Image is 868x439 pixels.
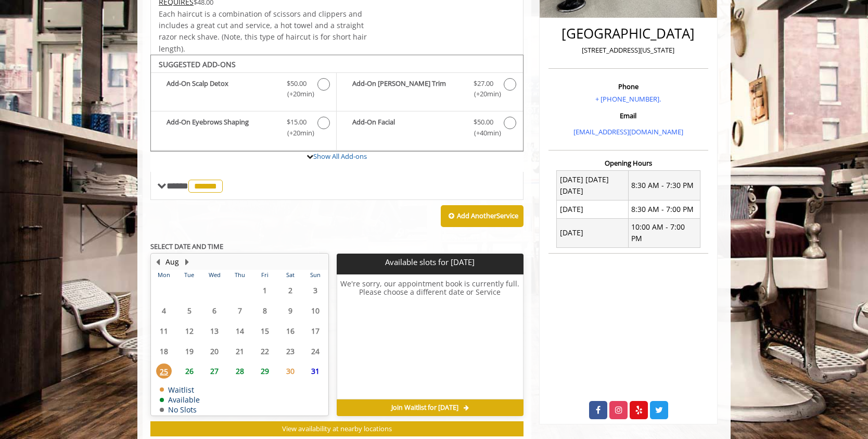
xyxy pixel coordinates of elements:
[308,363,323,379] span: 31
[283,363,298,379] span: 30
[154,256,162,268] button: Previous Month
[282,89,312,99] span: (+20min )
[257,363,273,379] span: 29
[252,361,277,382] td: Select day29
[160,396,200,404] td: Available
[183,256,191,268] button: Next Month
[202,270,227,280] th: Wed
[207,363,222,379] span: 27
[595,94,661,104] a: + [PHONE_NUMBER].
[282,424,392,433] span: View availability at nearby locations
[159,9,367,54] span: Each haircut is a combination of scissors and clippers and includes a great cut and service, a ho...
[150,242,223,251] b: SELECT DATE AND TIME
[341,258,519,267] p: Available slots for [DATE]
[468,89,499,99] span: (+20min )
[474,78,493,89] span: $27.00
[441,205,524,227] button: Add AnotherService
[156,363,172,379] span: 25
[232,363,248,379] span: 28
[551,112,706,119] h3: Email
[628,171,700,200] td: 8:30 AM - 7:30 PM
[342,78,517,103] label: Add-On Beard Trim
[160,406,200,413] td: No Slots
[287,78,307,89] span: $50.00
[474,117,493,128] span: $50.00
[252,270,277,280] th: Fri
[176,361,201,382] td: Select day26
[150,421,524,436] button: View availability at nearby locations
[391,404,458,412] span: Join Waitlist for [DATE]
[282,128,312,139] span: (+20min )
[468,128,499,139] span: (+40min )
[150,55,524,152] div: The Made Man Haircut Add-onS
[337,280,522,395] h6: We're sorry, our appointment book is currently full. Please choose a different date or Service
[342,117,517,141] label: Add-On Facial
[277,361,302,382] td: Select day30
[156,117,331,141] label: Add-On Eyebrows Shaping
[167,117,276,139] b: Add-On Eyebrows Shaping
[165,256,179,268] button: Aug
[277,270,302,280] th: Sat
[227,270,252,280] th: Thu
[352,117,463,139] b: Add-On Facial
[160,386,200,394] td: Waitlist
[202,361,227,382] td: Select day27
[313,152,367,161] a: Show All Add-ons
[287,117,307,128] span: $15.00
[151,361,176,382] td: Select day25
[551,83,706,90] h3: Phone
[557,200,629,218] td: [DATE]
[151,270,176,280] th: Mon
[557,218,629,248] td: [DATE]
[303,361,328,382] td: Select day31
[176,270,201,280] th: Tue
[548,159,708,167] h3: Opening Hours
[303,270,328,280] th: Sun
[227,361,252,382] td: Select day28
[352,78,463,100] b: Add-On [PERSON_NAME] Trim
[573,127,683,136] a: [EMAIL_ADDRESS][DOMAIN_NAME]
[457,211,518,220] b: Add Another Service
[551,26,706,41] h2: [GEOGRAPHIC_DATA]
[159,59,236,69] b: SUGGESTED ADD-ONS
[167,78,276,100] b: Add-On Scalp Detox
[557,171,629,200] td: [DATE] [DATE] [DATE]
[182,363,197,379] span: 26
[628,218,700,248] td: 10:00 AM - 7:00 PM
[551,45,706,56] p: [STREET_ADDRESS][US_STATE]
[156,78,331,103] label: Add-On Scalp Detox
[628,200,700,218] td: 8:30 AM - 7:00 PM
